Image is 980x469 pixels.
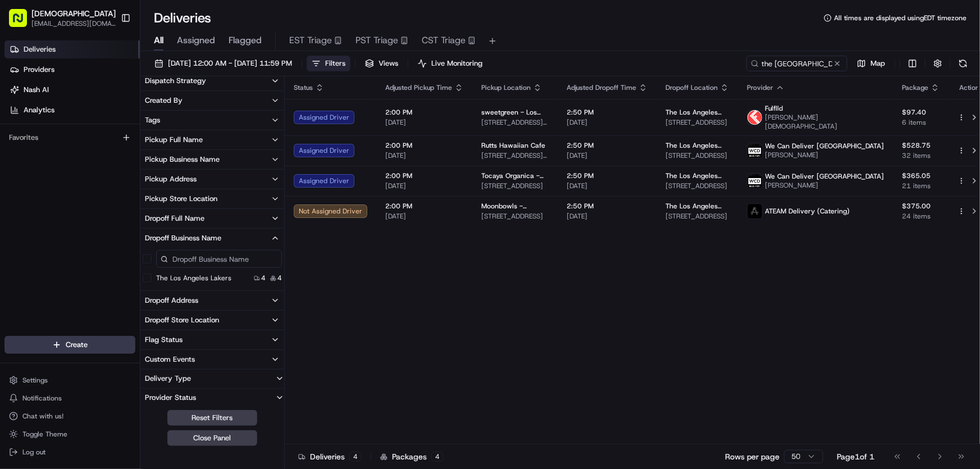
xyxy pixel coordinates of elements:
[666,118,729,127] span: [STREET_ADDRESS]
[422,34,466,47] span: CST Triage
[385,171,463,180] span: 2:00 PM
[852,56,890,71] button: Map
[385,151,463,160] span: [DATE]
[481,141,545,150] span: Rutts Hawaiian Cafe
[481,212,549,221] span: [STREET_ADDRESS]
[145,135,203,145] div: Pickup Full Name
[481,108,549,117] span: sweetgreen - Los Angeles Lakers
[24,105,54,115] span: Analytics
[145,194,217,204] div: Pickup Store Location
[277,274,282,283] span: 4
[481,151,549,160] span: [STREET_ADDRESS][US_STATE]
[765,142,884,151] span: We Can Deliver [GEOGRAPHIC_DATA]
[145,354,195,365] div: Custom Events
[140,189,284,208] button: Pickup Store Location
[746,56,847,71] input: Type to search
[307,56,350,71] button: Filters
[379,58,398,69] span: Views
[22,394,62,403] span: Notifications
[140,170,284,189] button: Pickup Address
[22,163,86,174] span: Knowledge Base
[7,158,90,179] a: 📗Knowledge Base
[355,34,398,47] span: PST Triage
[140,393,200,403] div: Provider Status
[385,118,463,127] span: [DATE]
[95,164,104,173] div: 💻
[380,451,444,462] div: Packages
[481,118,549,127] span: [STREET_ADDRESS][PERSON_NAME]
[4,372,135,388] button: Settings
[567,118,648,127] span: [DATE]
[902,171,940,180] span: $365.05
[567,171,648,180] span: 2:50 PM
[902,83,928,92] span: Package
[140,311,284,330] button: Dropoff Store Location
[413,56,487,71] button: Live Monitoring
[747,83,773,92] span: Provider
[834,13,967,22] span: All times are displayed using EDT timezone
[4,444,135,460] button: Log out
[902,202,940,211] span: $375.00
[725,451,780,462] p: Rows per page
[765,181,884,190] span: [PERSON_NAME]
[140,91,284,110] button: Created By
[289,34,332,47] span: EST Triage
[140,374,195,384] div: Delivery Type
[140,71,284,90] button: Dispatch Strategy
[747,110,762,125] img: profile_Fulflld_OnFleet_Thistle_SF.png
[156,274,231,283] label: The Los Angeles Lakers
[4,81,140,99] a: Nash AI
[11,107,31,128] img: 1736555255976-a54dd68f-1ca7-489b-9aae-adbdc363a1c4
[140,209,284,228] button: Dropoff Full Name
[168,58,292,69] span: [DATE] 12:00 AM - [DATE] 11:59 PM
[431,58,482,69] span: Live Monitoring
[747,204,762,218] img: ateam_logo.png
[567,202,648,211] span: 2:50 PM
[666,108,729,117] span: The Los Angeles Lakers
[24,44,56,54] span: Deliveries
[106,163,180,174] span: API Documentation
[902,181,940,190] span: 21 items
[955,56,971,71] button: Refresh
[4,336,135,354] button: Create
[22,448,45,457] span: Log out
[4,129,135,147] div: Favorites
[481,171,549,180] span: Tocaya Organica - [GEOGRAPHIC_DATA]
[4,4,116,31] button: [DEMOGRAPHIC_DATA][EMAIL_ADDRESS][DOMAIN_NAME]
[481,181,549,190] span: [STREET_ADDRESS]
[870,58,885,69] span: Map
[145,115,160,125] div: Tags
[4,101,140,119] a: Analytics
[24,65,54,75] span: Providers
[666,151,729,160] span: [STREET_ADDRESS]
[747,174,762,188] img: profile_wcd-boston.png
[38,107,184,119] div: Start new chat
[567,181,648,190] span: [DATE]
[145,335,183,345] div: Flag Status
[66,340,88,350] span: Create
[431,452,444,462] div: 4
[349,452,362,462] div: 4
[666,212,729,221] span: [STREET_ADDRESS]
[145,174,197,184] div: Pickup Address
[481,202,549,211] span: Moonbowls - [GEOGRAPHIC_DATA]
[837,451,874,462] div: Page 1 of 1
[294,83,313,92] span: Status
[177,34,215,47] span: Assigned
[902,151,940,160] span: 32 items
[666,181,729,190] span: [STREET_ADDRESS]
[902,141,940,150] span: $528.75
[385,108,463,117] span: 2:00 PM
[154,34,163,47] span: All
[360,56,403,71] button: Views
[4,390,135,406] button: Notifications
[167,410,257,426] button: Reset Filters
[385,83,452,92] span: Adjusted Pickup Time
[145,154,220,165] div: Pickup Business Name
[567,141,648,150] span: 2:50 PM
[481,83,531,92] span: Pickup Location
[156,250,282,268] input: Dropoff Business Name
[666,83,718,92] span: Dropoff Location
[385,212,463,221] span: [DATE]
[567,212,648,221] span: [DATE]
